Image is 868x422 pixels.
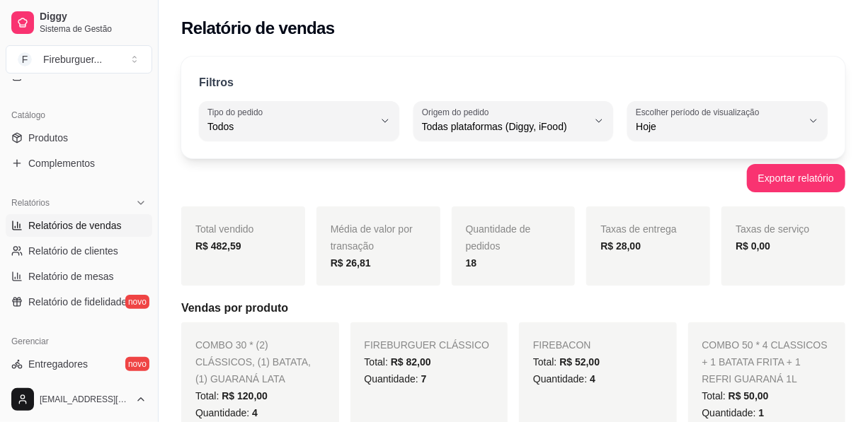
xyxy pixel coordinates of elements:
a: Relatório de fidelidadenovo [6,291,152,313]
button: Select a team [6,45,152,74]
span: Total: [365,356,431,368]
span: COMBO 50 * 4 CLASSICOS + 1 BATATA FRITA + 1 REFRI GUARANÁ 1L [702,339,828,385]
span: R$ 52,00 [559,356,600,368]
span: Todas plataformas (Diggy, iFood) [422,119,588,134]
span: 4 [252,407,258,418]
div: Catálogo [6,104,152,127]
div: Fireburguer ... [43,52,102,66]
strong: R$ 28,00 [600,240,641,252]
a: DiggySistema de Gestão [6,6,152,40]
span: Total: [533,356,600,368]
span: Relatório de fidelidade [28,295,127,309]
button: [EMAIL_ADDRESS][DOMAIN_NAME] [6,382,152,416]
h2: Relatório de vendas [181,17,335,40]
span: Total: [195,390,268,402]
p: Filtros [199,74,234,91]
a: Complementos [6,152,152,175]
label: Origem do pedido [422,106,493,118]
span: Sistema de Gestão [40,23,147,35]
span: Total vendido [195,223,254,235]
span: Complementos [28,156,95,170]
h5: Vendas por produto [181,300,845,317]
strong: R$ 0,00 [736,240,770,252]
strong: R$ 26,81 [331,257,371,269]
span: Relatórios [11,197,50,209]
span: 4 [590,373,595,385]
span: Hoje [636,119,802,134]
span: Taxas de serviço [736,223,809,235]
label: Tipo do pedido [207,106,268,118]
span: R$ 120,00 [222,390,268,402]
span: COMBO 30 * (2) CLÁSSICOS, (1) BATATA, (1) GUARANÁ LATA [195,339,311,385]
a: Relatório de mesas [6,265,152,288]
strong: 18 [466,257,477,269]
span: Quantidade: [195,407,258,418]
span: Todos [207,119,374,134]
span: Produtos [28,131,68,145]
span: FIREBACON [533,339,591,351]
span: Taxas de entrega [600,223,676,235]
a: Entregadoresnovo [6,353,152,375]
strong: R$ 482,59 [195,240,241,252]
span: Diggy [40,11,147,23]
span: [EMAIL_ADDRESS][DOMAIN_NAME] [40,394,130,405]
a: Produtos [6,127,152,149]
button: Tipo do pedidoTodos [199,101,399,141]
span: R$ 50,00 [729,390,769,402]
span: 1 [759,407,765,418]
span: Quantidade: [533,373,595,385]
label: Escolher período de visualização [636,106,764,118]
button: Exportar relatório [747,164,845,192]
span: Entregadores [28,357,88,371]
span: Relatórios de vendas [28,218,122,233]
button: Escolher período de visualizaçãoHoje [627,101,828,141]
span: Quantidade: [702,407,765,418]
a: Relatório de clientes [6,240,152,262]
button: Origem do pedidoTodas plataformas (Diggy, iFood) [413,101,614,141]
span: 7 [421,373,427,385]
span: F [18,52,32,66]
span: FIREBURGUER CLÁSSICO [365,339,490,351]
span: Média de valor por transação [331,223,413,252]
span: Relatório de clientes [28,244,118,258]
a: Relatórios de vendas [6,214,152,237]
span: Relatório de mesas [28,269,114,283]
div: Gerenciar [6,330,152,353]
span: Quantidade de pedidos [466,223,531,252]
span: Quantidade: [365,373,427,385]
span: R$ 82,00 [391,356,431,368]
span: Total: [702,390,769,402]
